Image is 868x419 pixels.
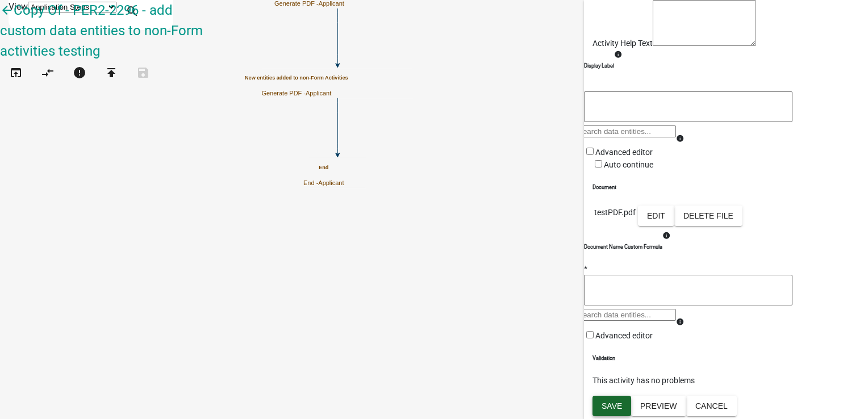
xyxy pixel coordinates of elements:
input: Advanced editor [586,148,594,155]
i: info [676,318,684,326]
button: 1 problems in this workflow [64,61,95,86]
i: publish [105,66,118,82]
button: Delete File [674,206,742,226]
label: Advanced editor [584,331,653,340]
h6: Display Label [584,62,614,70]
button: Save [592,396,631,416]
h6: Document [592,183,859,191]
span: Save [602,401,622,410]
i: save [136,66,150,82]
button: Edit [638,206,674,226]
i: compare_arrows [41,66,55,82]
i: info [614,51,622,58]
label: Auto continue [592,160,653,169]
button: Publish [95,61,127,86]
input: Search data entities... [575,309,676,321]
input: Advanced editor [586,331,594,338]
button: Auto Layout [32,61,64,86]
input: Auto continue [595,160,602,167]
button: Save [127,61,159,86]
p: This activity has no problems [592,375,859,387]
i: info [662,232,670,240]
label: Activity Help Text [592,39,653,48]
input: Search data entities... [575,125,676,137]
label: Advanced editor [584,148,653,157]
h6: Validation [592,354,859,362]
p: testPDF.pdf [594,207,636,219]
i: error [73,66,86,82]
button: Preview [631,396,686,416]
i: open_in_browser [9,66,23,82]
i: info [676,135,684,143]
button: Cancel [686,396,737,416]
h6: Document Name Custom Formula [584,243,662,251]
